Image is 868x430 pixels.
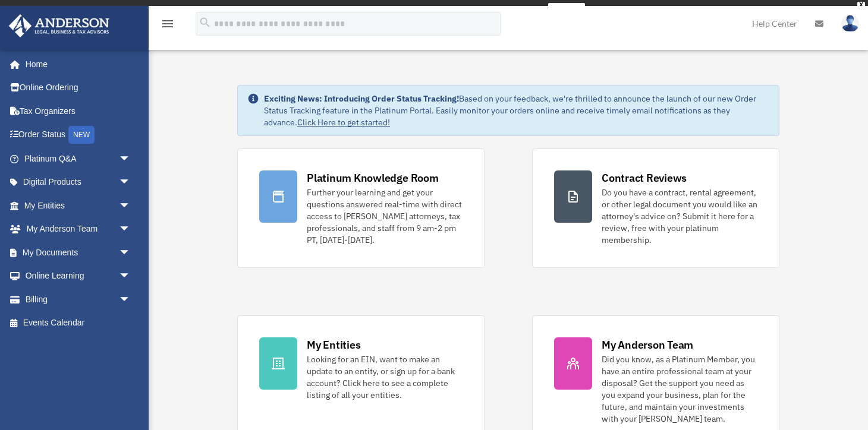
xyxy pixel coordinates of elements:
[264,93,769,128] div: Based on your feedback, we're thrilled to announce the launch of our new Order Status Tracking fe...
[307,353,463,401] div: Looking for an EIN, want to make an update to an entity, or sign up for a bank account? Click her...
[199,16,212,29] i: search
[297,117,390,128] a: Click Here to get started!
[8,241,149,264] a: My Documentsarrow_drop_down
[119,170,143,195] span: arrow_drop_down
[307,186,463,246] div: Further your learning and get your questions answered real-time with direct access to [PERSON_NAM...
[841,15,859,32] img: User Pic
[8,99,149,123] a: Tax Organizers
[8,52,143,76] a: Home
[857,2,865,9] div: close
[264,93,459,104] strong: Exciting News: Introducing Order Status Tracking!
[8,217,149,241] a: My Anderson Teamarrow_drop_down
[5,14,113,37] img: Anderson Advisors Platinum Portal
[8,287,149,311] a: Billingarrow_drop_down
[119,241,143,265] span: arrow_drop_down
[119,264,143,289] span: arrow_drop_down
[307,337,360,352] div: My Entities
[161,17,175,31] i: menu
[8,170,149,194] a: Digital Productsarrow_drop_down
[119,287,143,312] span: arrow_drop_down
[119,147,143,171] span: arrow_drop_down
[8,311,149,335] a: Events Calendar
[8,147,149,170] a: Platinum Q&Aarrow_drop_down
[8,76,149,100] a: Online Ordering
[68,126,95,144] div: NEW
[161,21,175,31] a: menu
[548,3,585,17] a: survey
[602,186,757,246] div: Do you have a contract, rental agreement, or other legal document you would like an attorney's ad...
[602,353,757,425] div: Did you know, as a Platinum Member, you have an entire professional team at your disposal? Get th...
[283,3,543,17] div: Get a chance to win 6 months of Platinum for free just by filling out this
[8,264,149,288] a: Online Learningarrow_drop_down
[307,170,439,185] div: Platinum Knowledge Room
[602,337,693,352] div: My Anderson Team
[119,217,143,242] span: arrow_drop_down
[119,194,143,218] span: arrow_drop_down
[8,194,149,217] a: My Entitiesarrow_drop_down
[532,148,779,268] a: Contract Reviews Do you have a contract, rental agreement, or other legal document you would like...
[602,170,687,185] div: Contract Reviews
[237,148,485,268] a: Platinum Knowledge Room Further your learning and get your questions answered real-time with dire...
[8,123,149,147] a: Order StatusNEW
